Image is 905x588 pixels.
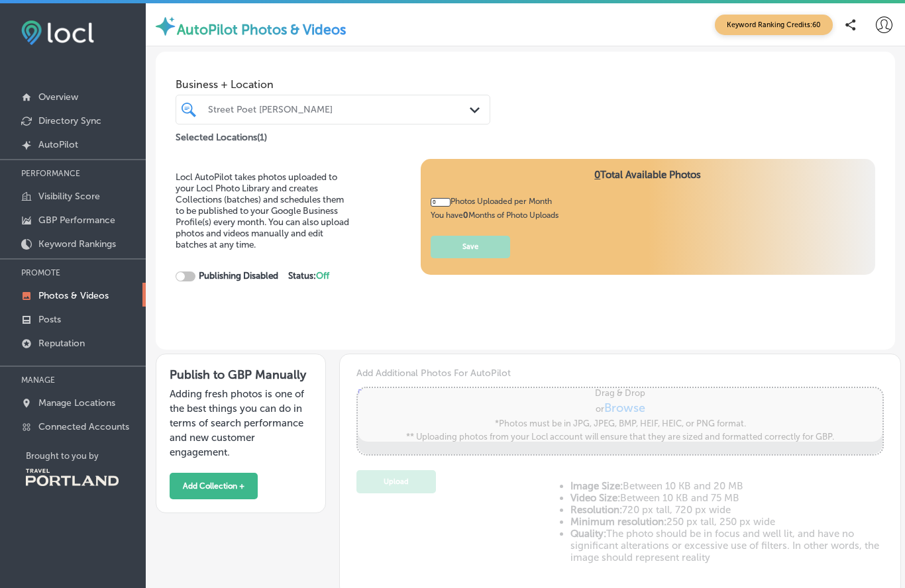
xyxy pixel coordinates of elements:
img: autopilot-icon [154,15,177,38]
p: GBP Performance [38,215,115,226]
label: AutoPilot Photos & Videos [177,21,346,38]
p: AutoPilot [38,139,78,150]
p: Directory Sync [38,115,101,126]
p: Selected Locations ( 1 ) [176,126,267,143]
p: Connected Accounts [38,421,129,432]
button: Add Collection + [170,473,258,499]
span: Keyword Ranking Credits: 60 [715,15,833,35]
img: fda3e92497d09a02dc62c9cd864e3231.png [21,21,94,45]
button: Save [431,236,510,259]
p: Visibility Score [38,191,100,202]
strong: Status: [288,270,329,281]
strong: Publishing Disabled [199,270,278,281]
span: Off [316,270,329,281]
span: 0 [594,169,600,181]
input: 10 [431,198,451,207]
b: 0 [463,211,468,220]
div: Street Poet [PERSON_NAME] [208,104,471,115]
span: Business + Location [176,78,490,91]
p: Reputation [38,338,85,349]
div: Photos Uploaded per Month [431,197,559,207]
p: Overview [38,91,78,103]
p: Adding fresh photos is one of the best things you can do in terms of search performance and new c... [170,387,312,460]
p: Posts [38,314,61,325]
img: Travel Portland [26,469,119,486]
p: Brought to you by [26,451,146,461]
p: Keyword Rankings [38,238,116,250]
p: Manage Locations [38,397,115,409]
p: Locl AutoPilot takes photos uploaded to your Locl Photo Library and creates Collections (batches)... [176,171,350,250]
span: You have Months of Photo Uploads [431,211,559,220]
h4: Total Available Photos [431,169,865,197]
p: Photos & Videos [38,290,109,301]
h3: Publish to GBP Manually [170,367,312,382]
